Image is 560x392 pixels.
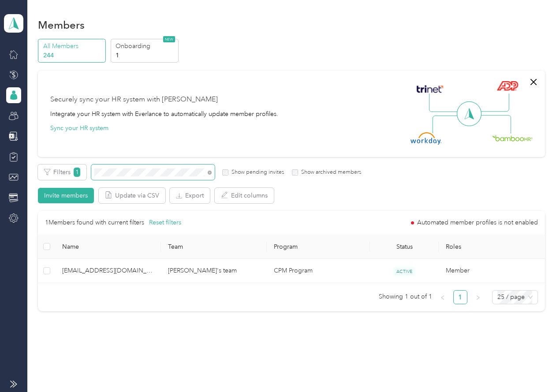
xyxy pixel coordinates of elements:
[161,235,267,259] th: Team
[298,168,361,176] label: Show archived members
[497,81,518,91] img: ADP
[38,188,94,203] button: Invite members
[50,109,278,119] div: Integrate your HR system with Everlance to automatically update member profiles.
[440,295,445,300] span: left
[471,290,485,304] li: Next Page
[471,290,485,304] button: right
[414,83,445,95] img: Trinet
[50,94,218,105] div: Securely sync your HR system with [PERSON_NAME]
[417,220,538,226] span: Automated member profiles is not enabled
[163,36,175,42] span: NEW
[492,290,538,304] div: Page Size
[38,164,86,180] button: Filters1
[475,295,481,300] span: right
[439,235,545,259] th: Roles
[453,290,467,304] li: 1
[492,135,533,141] img: BambooHR
[497,291,533,304] span: 25 / page
[170,188,210,203] button: Export
[116,51,175,60] p: 1
[62,243,154,250] span: Name
[50,123,108,133] button: Sync your HR system
[411,132,441,145] img: Workday
[511,343,560,392] iframe: Everlance-gr Chat Button Frame
[379,290,432,303] span: Showing 1 out of 1
[393,267,415,276] span: ACTIVE
[267,235,370,259] th: Program
[454,291,467,304] a: 1
[432,115,463,133] img: Line Left Down
[43,41,103,51] p: All Members
[436,290,450,304] button: left
[55,235,161,259] th: Name
[429,93,460,112] img: Line Left Up
[161,259,267,283] td: Allen Jason's team
[55,259,161,283] td: earnott@streetdelivery.com
[149,218,181,228] button: Reset filters
[62,266,154,276] span: [EMAIL_ADDRESS][DOMAIN_NAME]
[370,235,439,259] th: Status
[45,218,144,228] p: 1 Members found with current filters
[99,188,165,203] button: Update via CSV
[43,51,103,60] p: 244
[436,290,450,304] li: Previous Page
[74,168,80,177] span: 1
[267,259,370,283] td: CPM Program
[480,115,511,134] img: Line Right Down
[215,188,274,203] button: Edit columns
[228,168,284,176] label: Show pending invites
[116,41,175,51] p: Onboarding
[478,93,509,112] img: Line Right Up
[38,20,85,30] h1: Members
[439,259,545,283] td: Member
